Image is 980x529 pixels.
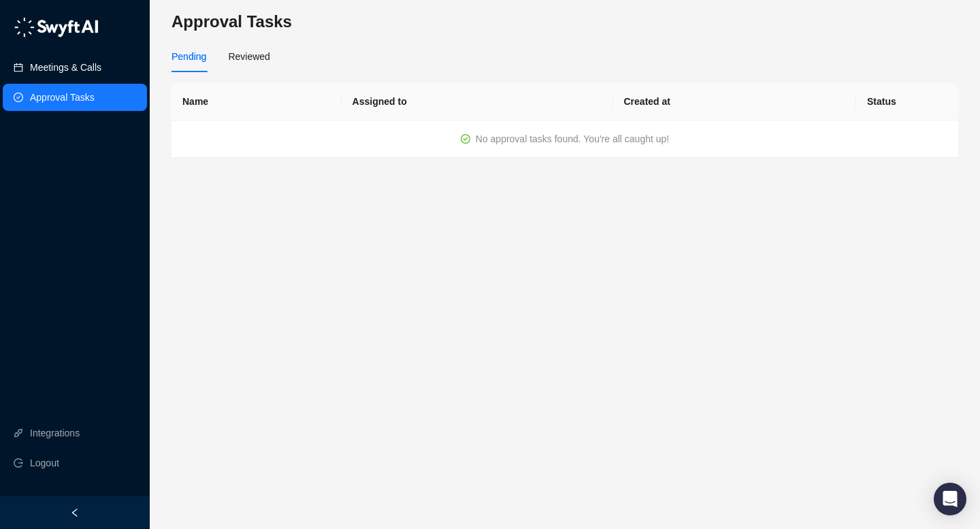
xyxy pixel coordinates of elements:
[30,84,95,111] a: Approval Tasks
[70,508,80,517] span: left
[171,11,958,33] h3: Approval Tasks
[171,83,342,121] th: Name
[934,483,966,515] div: Open Intercom Messenger
[171,49,206,64] div: Pending
[30,449,59,477] span: Logout
[30,54,101,81] a: Meetings & Calls
[856,83,958,121] th: Status
[476,133,669,144] span: No approval tasks found. You're all caught up!
[14,458,23,468] span: logout
[30,419,80,447] a: Integrations
[342,83,613,121] th: Assigned to
[14,17,99,37] img: logo-05li4sbe.png
[228,49,269,64] div: Reviewed
[613,83,857,121] th: Created at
